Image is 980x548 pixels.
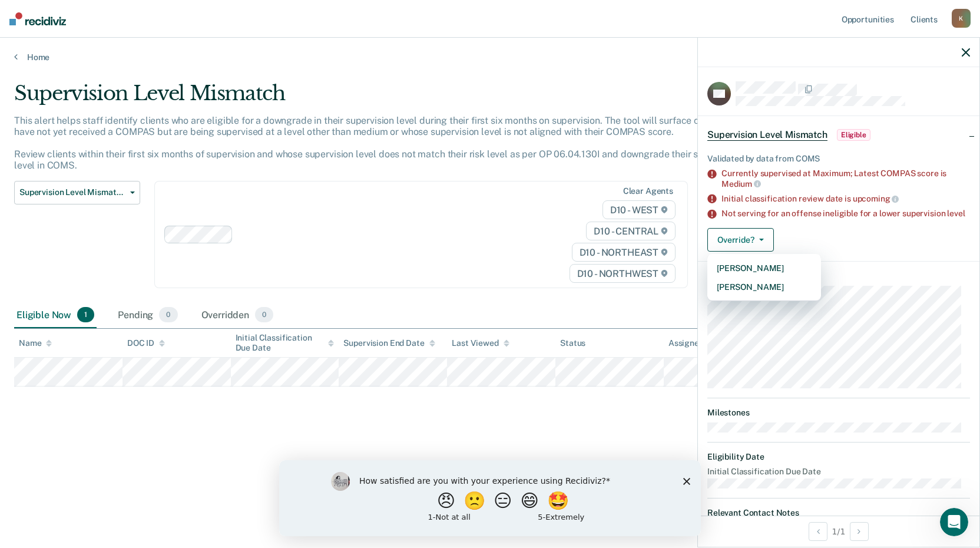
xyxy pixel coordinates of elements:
button: [PERSON_NAME] [707,259,821,278]
span: Supervision Level Mismatch [707,129,827,141]
div: Initial classification review date is [721,193,970,204]
div: 1 / 1 [698,516,979,547]
div: Supervision End Date [343,338,435,348]
span: 1 [77,307,94,322]
div: Eligible Now [14,302,97,328]
div: Pending [115,302,180,328]
img: Recidiviz [9,12,66,25]
span: D10 - NORTHEAST [572,243,676,262]
span: upcoming [853,194,899,203]
span: level [947,209,965,218]
dt: Milestones [707,408,970,418]
span: D10 - WEST [602,200,676,219]
div: Status [560,338,585,348]
div: Assigned to [668,338,724,348]
div: Validated by data from COMS [707,154,970,164]
div: Last Viewed [452,338,509,348]
span: D10 - NORTHWEST [570,264,676,283]
button: [PERSON_NAME] [707,278,821,296]
span: Eligible [837,129,870,141]
iframe: Intercom live chat [940,508,968,536]
span: Supervision Level Mismatch [19,187,125,197]
iframe: Survey by Kim from Recidiviz [279,460,701,536]
div: Supervision Level Mismatch [14,81,749,115]
dt: Initial Classification Due Date [707,467,970,477]
div: Not serving for an offense ineligible for a lower supervision [721,209,970,219]
div: DOC ID [127,338,165,348]
span: 0 [255,307,273,322]
div: K [952,9,971,28]
p: This alert helps staff identify clients who are eligible for a downgrade in their supervision lev... [14,115,742,171]
div: Supervision Level MismatchEligible [698,116,979,154]
span: Medium [721,179,761,189]
dt: Supervision [707,271,970,281]
div: Currently supervised at Maximum; Latest COMPAS score is [721,169,970,189]
button: Override? [707,228,774,252]
div: Name [19,338,52,348]
div: Clear agents [623,186,673,196]
button: Previous Opportunity [809,522,827,541]
dt: Eligibility Date [707,452,970,462]
span: D10 - CENTRAL [586,222,676,240]
div: Overridden [199,302,276,328]
dt: Relevant Contact Notes [707,508,970,518]
button: Next Opportunity [850,522,869,541]
a: Home [14,52,966,62]
span: 0 [159,307,177,322]
div: Initial Classification Due Date [236,333,335,353]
